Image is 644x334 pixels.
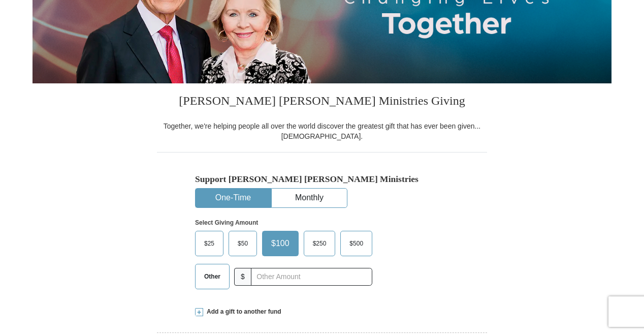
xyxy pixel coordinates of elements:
span: $25 [199,236,219,251]
div: Together, we're helping people all over the world discover the greatest gift that has ever been g... [157,121,487,141]
span: $ [234,268,251,286]
span: $50 [233,236,253,251]
input: Other Amount [251,268,372,286]
span: Other [199,269,226,284]
span: Add a gift to another fund [203,308,281,316]
strong: Select Giving Amount [195,219,258,226]
button: One-Time [196,189,271,207]
span: $500 [344,236,368,251]
span: $100 [266,236,295,251]
h5: Support [PERSON_NAME] [PERSON_NAME] Ministries [195,174,449,185]
button: Monthly [272,189,347,207]
span: $250 [308,236,332,251]
h3: [PERSON_NAME] [PERSON_NAME] Ministries Giving [157,83,487,121]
